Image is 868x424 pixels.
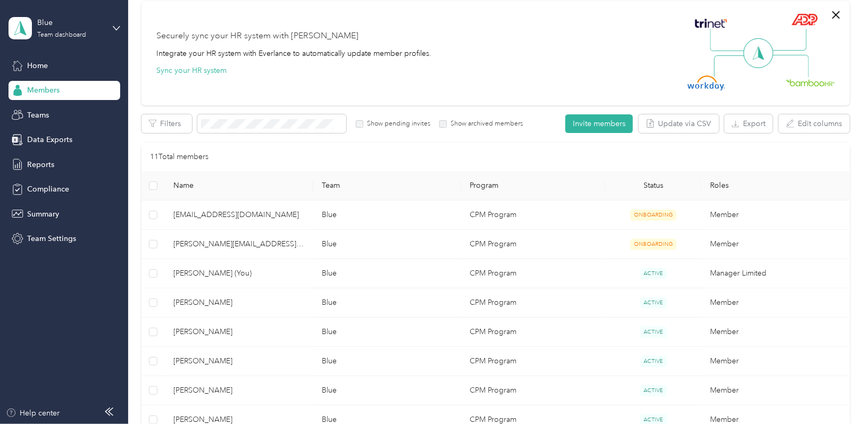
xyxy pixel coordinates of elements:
span: [PERSON_NAME] [173,326,304,338]
td: Maria Morehead (You) [165,259,313,288]
td: Manager Limited [702,259,849,288]
button: Sync your HR system [156,65,227,76]
th: Team [313,171,461,201]
td: Samuel Coleman [165,347,313,376]
img: Line Right Up [770,29,807,51]
td: Member [702,376,849,405]
td: ONBOARDING [605,201,702,230]
td: Member [702,201,849,230]
div: Integrate your HR system with Everlance to automatically update member profiles. [156,48,431,59]
span: [PERSON_NAME][EMAIL_ADDRESS][DOMAIN_NAME] [173,238,304,250]
label: Show pending invites [363,119,430,129]
img: ADP [791,13,817,26]
span: ACTIVE [640,356,667,367]
td: Tanner Holden [165,376,313,405]
td: Andrea Salas [165,288,313,318]
button: Update via CSV [639,114,719,133]
span: Reports [27,159,54,170]
th: Name [165,171,313,201]
span: ONBOARDING [630,210,677,221]
img: Trinet [692,16,730,31]
button: Export [724,114,773,133]
span: Data Exports [27,134,72,145]
span: ACTIVE [640,297,667,309]
span: Members [27,85,60,96]
td: Blue [313,376,461,405]
img: Line Left Down [714,55,751,77]
span: ACTIVE [640,385,667,396]
td: ONBOARDING [605,230,702,259]
div: Team dashboard [37,32,86,38]
img: Line Right Down [772,55,809,78]
td: Blue [313,230,461,259]
td: Member [702,318,849,347]
img: Line Left Up [710,29,747,52]
td: Blue [313,347,461,376]
th: Program [461,171,605,201]
td: CPM Program [461,318,605,347]
td: Member [702,230,849,259]
span: Teams [27,110,49,121]
td: CPM Program [461,288,605,318]
td: Blue [313,259,461,288]
span: [EMAIL_ADDRESS][DOMAIN_NAME] [173,209,304,221]
th: Roles [702,171,849,201]
span: ONBOARDING [630,239,677,250]
span: [PERSON_NAME] [173,297,304,309]
label: Show archived members [447,119,523,129]
td: Blue [313,288,461,318]
span: Home [27,60,48,71]
span: ACTIVE [640,268,667,279]
iframe: Everlance-gr Chat Button Frame [808,364,868,424]
div: Blue [37,17,104,28]
p: 11 Total members [150,151,208,163]
span: [PERSON_NAME] (You) [173,268,304,279]
td: Amanda Ownby [165,318,313,347]
img: Workday [688,76,725,90]
th: Status [605,171,702,201]
div: Securely sync your HR system with [PERSON_NAME] [156,30,358,43]
td: CPM Program [461,201,605,230]
button: Filters [141,114,192,133]
span: Compliance [27,184,69,195]
td: CPM Program [461,259,605,288]
td: Member [702,288,849,318]
td: CPM Program [461,347,605,376]
span: [PERSON_NAME] [173,385,304,396]
td: CPM Program [461,230,605,259]
button: Invite members [565,114,633,133]
td: Blue [313,318,461,347]
td: briannam@truemhscm.com [165,230,313,259]
td: Member [702,347,849,376]
td: CPM Program [461,376,605,405]
span: Team Settings [27,233,76,244]
span: Summary [27,209,59,220]
span: Name [173,181,304,190]
td: Blue [313,201,461,230]
span: ACTIVE [640,327,667,338]
span: [PERSON_NAME] [173,355,304,367]
button: Help center [6,408,60,419]
img: BambooHR [786,79,835,86]
td: areyheaj@trumhscm.com [165,201,313,230]
button: Edit columns [779,114,850,133]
